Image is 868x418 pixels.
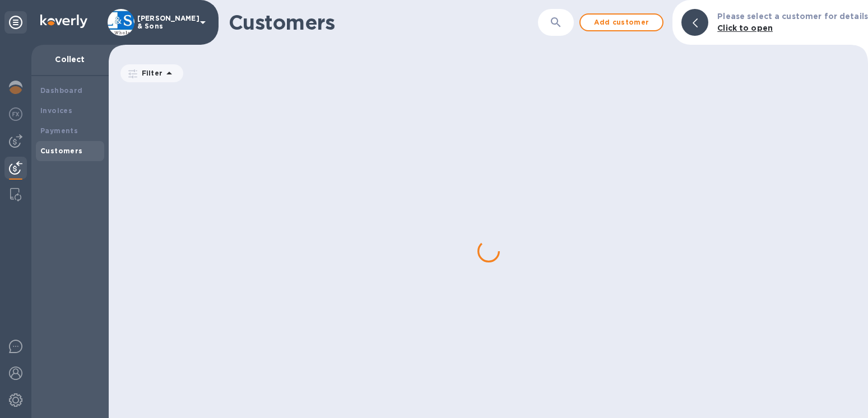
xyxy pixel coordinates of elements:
[717,12,868,21] b: Please select a customer for details
[40,86,83,95] b: Dashboard
[137,68,163,78] p: Filter
[590,16,653,29] span: Add customer
[4,11,27,34] div: Unpin categories
[40,15,87,28] img: Logo
[717,24,773,32] b: Click to open
[40,54,100,65] p: Collect
[229,11,505,34] h1: Customers
[40,147,83,155] b: Customers
[40,126,78,135] b: Payments
[137,15,193,30] p: [PERSON_NAME] & Sons
[579,13,663,31] button: Add customer
[9,107,22,121] img: Foreign exchange
[40,106,72,115] b: Invoices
